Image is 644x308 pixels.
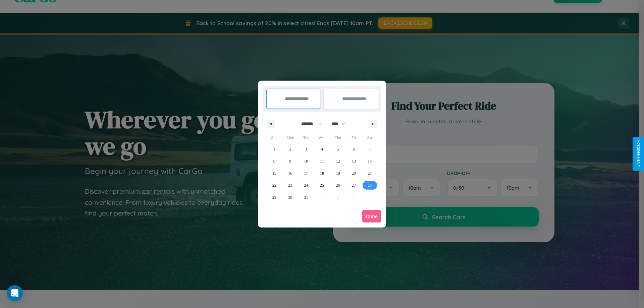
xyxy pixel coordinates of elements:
span: 20 [352,167,356,179]
button: 24 [298,179,314,191]
span: Tue [298,132,314,143]
button: 10 [298,155,314,167]
button: 5 [330,143,346,155]
span: 15 [272,167,276,179]
button: 19 [330,167,346,179]
span: Sun [266,132,282,143]
span: Wed [314,132,330,143]
button: 4 [314,143,330,155]
button: 3 [298,143,314,155]
span: 21 [368,167,372,179]
button: 22 [266,179,282,191]
span: 12 [336,155,340,167]
button: 18 [314,167,330,179]
span: 14 [368,155,372,167]
button: 14 [362,155,378,167]
button: 29 [266,191,282,203]
button: 31 [298,191,314,203]
span: 7 [369,143,371,155]
span: Fri [346,132,362,143]
button: 7 [362,143,378,155]
span: 1 [273,143,275,155]
span: 26 [336,179,340,191]
span: 18 [320,167,324,179]
span: 3 [305,143,307,155]
span: 30 [288,191,292,203]
button: 6 [346,143,362,155]
span: 13 [352,155,356,167]
button: 8 [266,155,282,167]
button: Done [362,210,381,223]
button: 9 [282,155,298,167]
span: 25 [320,179,324,191]
span: 24 [304,179,308,191]
div: Open Intercom Messenger [7,285,23,301]
button: 17 [298,167,314,179]
button: 15 [266,167,282,179]
span: 2 [289,143,291,155]
button: 12 [330,155,346,167]
span: 16 [288,167,292,179]
span: 31 [304,191,308,203]
button: 13 [346,155,362,167]
button: 20 [346,167,362,179]
button: 27 [346,179,362,191]
button: 1 [266,143,282,155]
span: 22 [272,179,276,191]
span: 27 [352,179,356,191]
span: 17 [304,167,308,179]
span: 29 [272,191,276,203]
span: 23 [288,179,292,191]
button: 26 [330,179,346,191]
span: 19 [336,167,340,179]
button: 23 [282,179,298,191]
span: 11 [320,155,324,167]
span: 5 [337,143,339,155]
button: 30 [282,191,298,203]
span: Sat [362,132,378,143]
span: 28 [368,179,372,191]
button: 28 [362,179,378,191]
button: 25 [314,179,330,191]
button: 2 [282,143,298,155]
button: 21 [362,167,378,179]
span: 10 [304,155,308,167]
button: 11 [314,155,330,167]
div: Give Feedback [636,140,641,168]
span: 8 [273,155,275,167]
span: 9 [289,155,291,167]
span: Thu [330,132,346,143]
span: Mon [282,132,298,143]
span: 6 [353,143,355,155]
span: 4 [321,143,323,155]
button: 16 [282,167,298,179]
